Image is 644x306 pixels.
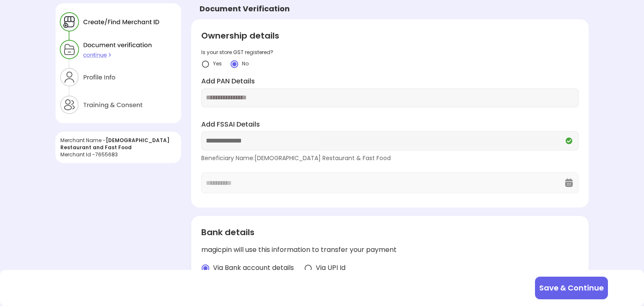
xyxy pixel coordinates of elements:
div: magicpin will use this information to transfer your payment [201,245,579,255]
div: Is your store GST registered? [201,49,579,56]
div: Beneficiary Name: [DEMOGRAPHIC_DATA] Restaurant & Fast Food [201,154,579,162]
span: Yes [213,60,222,67]
span: No [242,60,249,67]
img: yidvdI1b1At5fYgYeHdauqyvT_pgttO64BpF2mcDGQwz_NKURL8lp7m2JUJk3Onwh4FIn8UgzATYbhG5vtZZpSXeknhWnnZDd... [201,60,210,68]
div: Merchant Name - [60,137,176,151]
div: Document Verification [200,3,290,14]
div: Ownership details [201,29,579,42]
img: xZtaNGYO7ZEa_Y6BGN0jBbY4tz3zD8CMWGtK9DYT203r_wSWJgC64uaYzQv0p6I5U3yzNyQZ90jnSGEji8ItH6xpax9JibOI_... [55,3,181,123]
img: radio [304,264,312,272]
span: Via Bank account details [213,263,294,273]
img: radio [201,264,210,272]
span: Via UPI Id [316,263,345,273]
img: Q2VREkDUCX-Nh97kZdnvclHTixewBtwTiuomQU4ttMKm5pUNxe9W_NURYrLCGq_Mmv0UDstOKswiepyQhkhj-wqMpwXa6YfHU... [564,136,574,146]
label: Add FSSAI Details [201,120,579,130]
span: [DEMOGRAPHIC_DATA] Restaurant and Fast Food [60,137,169,151]
label: Add PAN Details [201,77,579,86]
img: crlYN1wOekqfTXo2sKdO7mpVD4GIyZBlBCY682TI1bTNaOsxckEXOmACbAD6EYcPGHR5wXB9K-wSeRvGOQTikGGKT-kEDVP-b... [230,60,239,68]
div: Bank details [201,226,579,239]
button: Save & Continue [535,277,608,299]
div: Merchant Id - 7655683 [60,151,176,158]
